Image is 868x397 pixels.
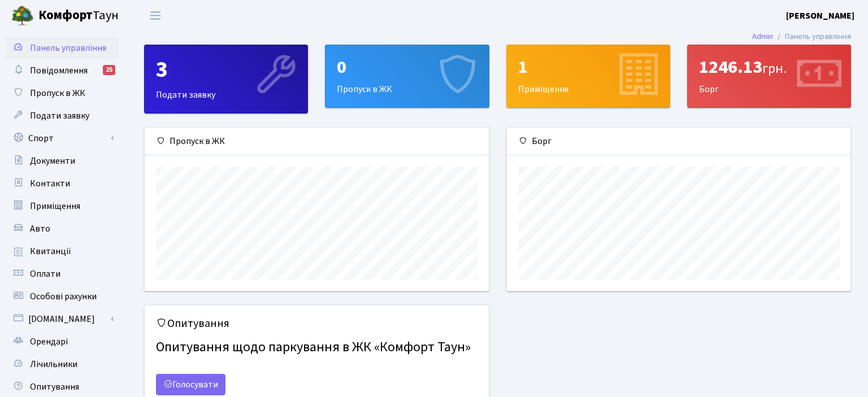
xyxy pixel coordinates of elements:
a: 0Пропуск в ЖК [325,45,489,108]
span: Квитанції [30,245,71,258]
span: грн. [762,59,787,78]
div: Борг [507,128,851,155]
a: Голосувати [156,374,225,395]
a: [DOMAIN_NAME] [6,308,119,330]
span: Оплати [30,268,60,280]
a: Спорт [6,127,119,150]
span: Пропуск в ЖК [30,87,85,99]
a: Подати заявку [6,104,119,127]
span: Повідомлення [30,64,88,77]
div: 1 [518,56,658,78]
div: Подати заявку [145,45,307,113]
span: Приміщення [30,200,80,212]
a: Лічильники [6,353,119,376]
button: Переключити навігацію [141,6,170,25]
b: [PERSON_NAME] [786,10,854,22]
nav: breadcrumb [735,25,868,49]
span: Лічильники [30,358,77,370]
a: Квитанції [6,240,119,263]
img: logo.png [11,5,34,27]
a: Пропуск в ЖК [6,82,119,104]
a: Документи [6,150,119,172]
a: Контакти [6,172,119,195]
span: Контакти [30,177,70,190]
span: Орендарі [30,335,68,348]
div: 3 [156,56,296,84]
span: Документи [30,155,75,167]
span: Особові рахунки [30,290,97,303]
h4: Опитування щодо паркування в ЖК «Комфорт Таун» [156,335,478,360]
a: Особові рахунки [6,285,119,308]
b: Комфорт [38,6,93,24]
div: Пропуск в ЖК [145,128,489,155]
div: 25 [103,65,115,75]
li: Панель управління [773,30,851,43]
a: 3Подати заявку [144,45,308,114]
div: Борг [688,45,850,107]
div: Приміщення [507,45,670,107]
span: Подати заявку [30,110,89,122]
span: Авто [30,223,50,235]
a: Admin [752,30,773,42]
a: Приміщення [6,195,119,217]
a: Повідомлення25 [6,59,119,82]
a: Панель управління [6,37,119,59]
div: 1246.13 [699,56,839,78]
div: 0 [337,56,477,78]
a: 1Приміщення [506,45,670,108]
span: Опитування [30,381,79,393]
div: Пропуск в ЖК [325,45,488,107]
span: Таун [38,6,119,25]
a: [PERSON_NAME] [786,9,854,23]
a: Орендарі [6,330,119,353]
h5: Опитування [156,317,478,330]
a: Авто [6,217,119,240]
span: Панель управління [30,42,106,54]
a: Оплати [6,263,119,285]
